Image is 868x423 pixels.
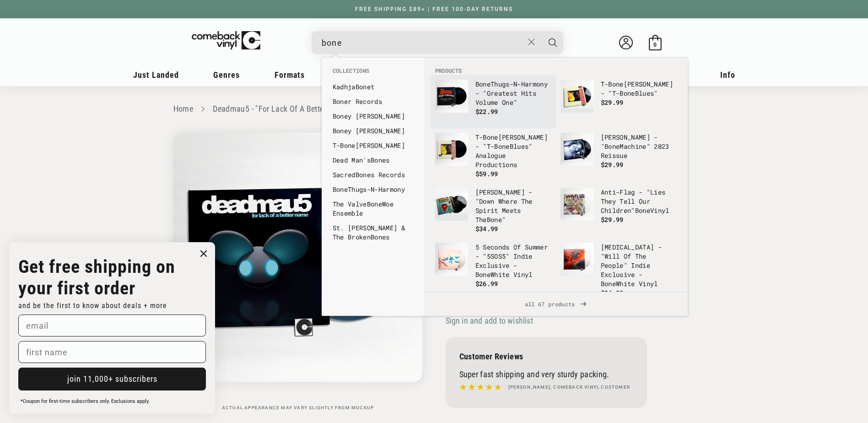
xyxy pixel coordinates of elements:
[328,197,418,221] li: collections: The Valve Bone Woe Ensemble
[601,288,624,297] span: $24.99
[333,185,348,194] b: Bone
[424,292,688,316] div: View All
[213,70,240,80] span: Genres
[475,169,498,178] span: $59.99
[333,156,413,165] a: Dead Man'sBones
[424,58,688,292] div: Products
[446,316,533,325] span: Sign in and add to wishlist
[431,67,681,75] li: Products
[333,112,348,120] b: Bone
[435,188,551,233] a: Lucinda Williams - "Down Where The Spirit Meets The Bone" [PERSON_NAME] - "Down Where The Spirit ...
[328,153,418,168] li: collections: Dead Man's Bones
[435,80,468,113] img: Bone Thugs-N-Harmony - "Greatest Hits Volume One"
[435,80,551,124] a: Bone Thugs-N-Harmony - "Greatest Hits Volume One" BoneThugs-N-Harmony - "Greatest Hits Volume One...
[720,70,735,80] span: Info
[322,58,424,249] div: Collections
[556,128,681,181] li: products: Tom Waits - "Bone Machine" 2023 Reissue
[173,405,423,411] p: Actual appearance may vary slightly from mockup
[367,200,382,208] b: Bone
[561,243,677,298] a: Muse - "Will Of The People" Indie Exclusive - Bone White Vinyl [MEDICAL_DATA] - "Will Of The Peop...
[312,31,563,54] div: Search
[173,104,193,114] a: Home
[601,188,677,215] p: Anti-Flag - "Lies They Tell Our Children" Vinyl
[556,238,681,302] li: products: Muse - "Will Of The People" Indie Exclusive - Bone White Vinyl
[328,124,418,138] li: collections: Boney James
[435,188,468,221] img: Lucinda Williams - "Down Where The Spirit Meets The Bone"
[601,133,677,160] p: [PERSON_NAME] - " Machine" 2023 Reissue
[431,183,556,238] li: products: Lucinda Williams - "Down Where The Spirit Meets The Bone"
[601,243,677,288] p: [MEDICAL_DATA] - "Will Of The People" Indie Exclusive - White Vinyl
[459,369,633,379] p: Super fast shipping and very sturdy packing.
[561,133,593,166] img: Tom Waits - "Bone Machine" 2023 Reissue
[435,243,551,288] a: 5 Seconds Of Summer - "5SOS5" Indie Exclusive - Bone White Vinyl 5 Seconds Of Summer - "5SOS5" In...
[561,188,593,221] img: Anti-Flag - "Lies They Tell Our Children" Bone Vinyl
[541,31,564,54] button: Search
[653,41,657,48] span: 0
[494,142,509,151] b: Bone
[635,206,650,215] b: Bone
[333,126,413,136] a: Boney [PERSON_NAME]
[431,128,556,183] li: products: T-Bone Walker - "T-Bone Blues" Analogue Productions
[333,112,413,121] a: Boney [PERSON_NAME]
[556,75,681,128] li: products: T-Bone Walker - "T-Bone Blues"
[475,80,491,88] b: Bone
[523,32,540,52] button: Close
[435,133,468,166] img: T-Bone Walker - "T-Bone Blues" Analogue Productions
[333,141,413,150] a: T-Bone[PERSON_NAME]
[328,182,418,197] li: collections: Bone Thugs-N-Harmony
[475,243,551,279] p: 5 Seconds Of Summer - "5SOS5" Indie Exclusive - White Vinyl
[459,352,633,361] p: Customer Reviews
[275,70,305,80] span: Formats
[333,223,413,242] a: St. [PERSON_NAME] & The BrokenBones
[431,75,556,128] li: products: Bone Thugs-N-Harmony - "Greatest Hits Volume One"
[371,233,386,241] b: Bone
[133,70,179,80] span: Just Landed
[173,133,423,411] media-gallery: Gallery Viewer
[475,224,498,233] span: $34.99
[333,200,413,218] a: The ValveBoneWoe Ensemble
[328,138,418,153] li: collections: T-Bone Walker
[459,381,501,393] img: star5.svg
[18,301,167,310] span: and be the first to know about deals + more
[561,80,593,113] img: T-Bone Walker - "T-Bone Blues"
[561,188,677,232] a: Anti-Flag - "Lies They Tell Our Children" Bone Vinyl Anti-Flag - "Lies They Tell Our Children"Bon...
[435,133,551,179] a: T-Bone Walker - "T-Bone Blues" Analogue Productions T-Bone[PERSON_NAME] - "T-BoneBlues" Analogue ...
[197,247,210,260] button: Close dialog
[475,107,498,116] span: $22.99
[435,243,468,276] img: 5 Seconds Of Summer - "5SOS5" Indie Exclusive - Bone White Vinyl
[356,82,371,91] b: Bone
[333,170,413,179] a: SacredBones Records
[333,97,348,106] b: Bone
[483,133,498,141] b: Bone
[21,398,150,404] span: *Coupon for first-time subscribers only. Exclusions apply.
[601,160,624,169] span: $29.99
[561,133,677,177] a: Tom Waits - "Bone Machine" 2023 Reissue [PERSON_NAME] - "BoneMachine" 2023 Reissue $29.99
[346,6,522,12] a: FREE SHIPPING $89+ | FREE 100-DAY RETURNS
[487,215,502,224] b: Bone
[328,94,418,109] li: collections: Boner Records
[620,89,635,98] b: Bone
[446,315,536,326] button: Sign in and add to wishlist
[601,279,616,288] b: Bone
[475,133,551,169] p: T- [PERSON_NAME] - "T- Blues" Analogue Productions
[328,80,418,94] li: collections: Kadhja Bonet
[475,270,491,279] b: Bone
[18,315,206,336] input: email
[601,98,624,107] span: $29.99
[333,82,413,92] a: KadhjaBonet
[173,103,695,116] nav: breadcrumbs
[333,126,348,135] b: Bone
[18,368,206,390] button: join 11,000+ subscribers
[561,243,593,276] img: Muse - "Will Of The People" Indie Exclusive - Bone White Vinyl
[431,238,556,293] li: products: 5 Seconds Of Summer - "5SOS5" Indie Exclusive - Bone White Vinyl
[18,341,206,363] input: first name
[601,80,677,98] p: T- [PERSON_NAME] - "T- Blues"
[475,80,551,107] p: Thugs-N-Harmony - "Greatest Hits Volume One"
[356,170,371,179] b: Bone
[213,104,351,114] a: Deadmau5 - "For Lack Of A Better Name"
[608,80,623,88] b: Bone
[333,185,413,194] a: BoneThugs-N-Harmony
[561,80,677,124] a: T-Bone Walker - "T-Bone Blues" T-Bone[PERSON_NAME] - "T-BoneBlues" $29.99
[322,33,523,52] input: When autocomplete results are available use up and down arrows to review and enter to select
[556,183,681,236] li: products: Anti-Flag - "Lies They Tell Our Children" Bone Vinyl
